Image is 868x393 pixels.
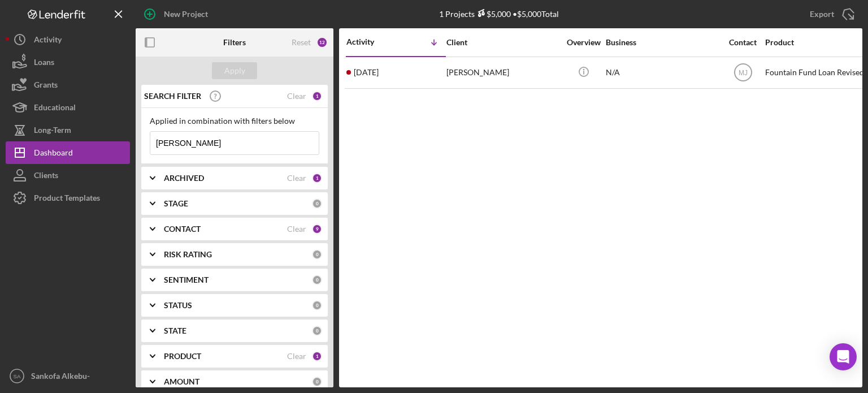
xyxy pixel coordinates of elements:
button: Dashboard [6,141,130,164]
text: MJ [739,69,748,77]
div: Activity [34,28,62,54]
b: STATUS [164,301,192,310]
div: 0 [312,377,322,387]
div: Product Templates [34,187,100,212]
div: [PERSON_NAME] [446,58,559,88]
div: Clear [287,174,306,183]
b: RISK RATING [164,250,212,259]
div: Clients [34,164,58,189]
div: Apply [224,62,245,79]
div: New Project [164,3,208,25]
div: 0 [312,326,322,336]
div: 9 [312,224,322,234]
div: Grants [34,74,58,99]
div: Long-Term [34,119,71,144]
button: Activity [6,28,130,51]
div: 1 Projects • $5,000 Total [439,9,559,19]
b: SENTIMENT [164,275,209,284]
div: Reset [292,38,311,47]
button: SASankofa Alkebu-[GEOGRAPHIC_DATA] [6,365,130,387]
div: Activity [346,37,396,46]
div: Dashboard [34,141,73,167]
text: SA [14,373,21,379]
div: Clear [287,352,306,361]
button: Export [798,3,862,25]
div: Educational [34,96,76,122]
div: $5,000 [475,9,511,19]
button: Apply [212,62,257,79]
div: 0 [312,300,322,310]
button: Product Templates [6,187,130,209]
div: Loans [34,51,54,76]
b: PRODUCT [164,352,201,361]
button: Long-Term [6,119,130,141]
button: Loans [6,51,130,74]
div: 1 [312,91,322,101]
b: CONTACT [164,224,201,234]
div: 0 [312,249,322,260]
b: SEARCH FILTER [144,92,201,101]
div: Overview [562,38,605,47]
div: 1 [312,351,322,361]
div: Applied in combination with filters below [150,116,319,126]
div: Contact [722,38,764,47]
div: Clear [287,92,306,101]
b: STAGE [164,199,188,208]
div: Export [810,3,834,25]
div: 0 [312,275,322,285]
div: Open Intercom Messenger [830,343,857,370]
div: Business [606,38,719,47]
b: Filters [223,38,246,47]
button: New Project [136,3,219,25]
div: Client [446,38,559,47]
div: 1 [312,173,322,183]
b: ARCHIVED [164,174,204,183]
time: 2025-09-12 13:54 [354,68,379,77]
div: N/A [606,58,719,88]
button: Clients [6,164,130,187]
div: 0 [312,198,322,209]
b: AMOUNT [164,377,199,386]
b: STATE [164,326,186,335]
div: 12 [316,37,328,48]
button: Educational [6,96,130,119]
div: Clear [287,224,306,234]
button: Grants [6,74,130,96]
